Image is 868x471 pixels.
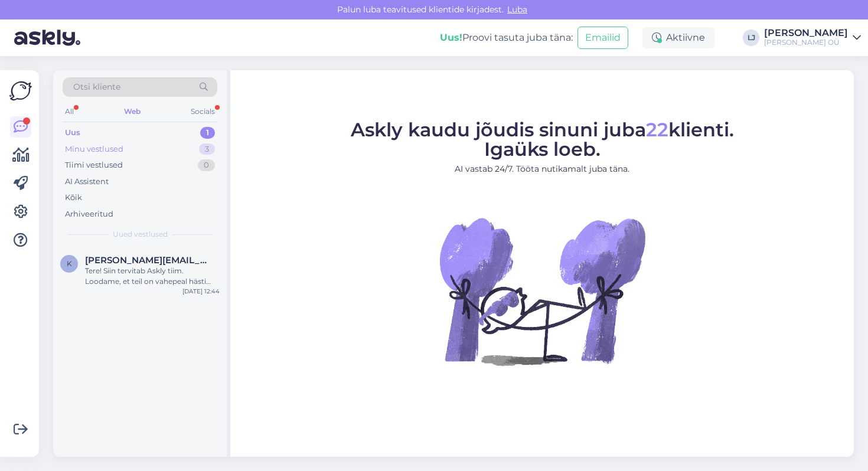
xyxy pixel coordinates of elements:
[764,28,861,47] a: [PERSON_NAME][PERSON_NAME] OÜ
[122,104,143,119] div: Web
[9,80,32,102] img: Askly Logo
[504,4,531,15] span: Luba
[199,143,215,155] div: 3
[65,208,113,220] div: Arhiveeritud
[198,159,215,171] div: 0
[440,32,462,43] b: Uus!
[113,229,168,240] span: Uued vestlused
[182,287,220,296] div: [DATE] 12:44
[65,127,80,139] div: Uus
[65,159,123,171] div: Tiimi vestlused
[63,104,76,119] div: All
[577,27,628,49] button: Emailid
[351,163,734,175] p: AI vastab 24/7. Tööta nutikamalt juba täna.
[351,118,734,161] span: Askly kaudu jõudis sinuni juba klienti. Igaüks loeb.
[440,31,573,45] div: Proovi tasuta juba täna:
[67,259,72,268] span: k
[85,266,220,287] div: Tere! Siin tervitab Askly tiim. Loodame, et teil on vahepeal hästi läinud. Võtame ühendust, sest ...
[436,185,648,397] img: No Chat active
[764,28,848,38] div: [PERSON_NAME]
[188,104,217,119] div: Socials
[743,30,759,46] div: LJ
[73,81,120,93] span: Otsi kliente
[764,38,848,47] div: [PERSON_NAME] OÜ
[65,143,123,155] div: Minu vestlused
[646,118,668,141] span: 22
[85,255,208,266] span: katre@askly.me
[65,176,109,188] div: AI Assistent
[200,127,215,139] div: 1
[642,27,714,48] div: Aktiivne
[65,192,82,204] div: Kõik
